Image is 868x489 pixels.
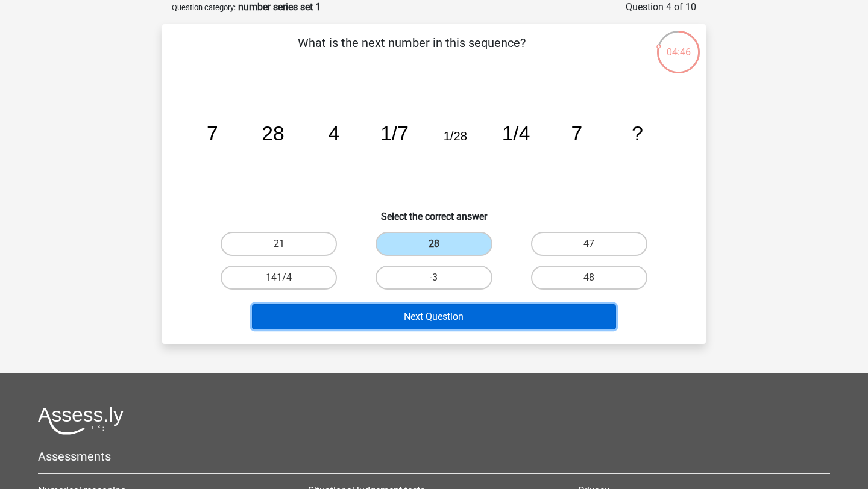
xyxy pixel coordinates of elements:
[38,406,124,435] img: Assessly logo
[656,30,701,60] div: 04:46
[262,122,284,145] tspan: 28
[181,201,687,222] h6: Select the correct answer
[502,122,530,145] tspan: 1/4
[632,122,643,145] tspan: ?
[238,1,321,13] strong: number series set 1
[181,34,641,70] p: What is the next number in this sequence?
[221,266,337,290] label: 141/4
[252,304,617,329] button: Next Question
[380,122,409,145] tspan: 1/7
[444,129,467,143] tspan: 1/28
[328,122,339,145] tspan: 4
[172,3,236,12] small: Question category:
[531,266,647,290] label: 48
[207,122,218,145] tspan: 7
[531,232,647,256] label: 47
[376,266,492,290] label: -3
[376,232,492,256] label: 28
[221,232,337,256] label: 21
[38,449,830,464] h5: Assessments
[571,122,582,145] tspan: 7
